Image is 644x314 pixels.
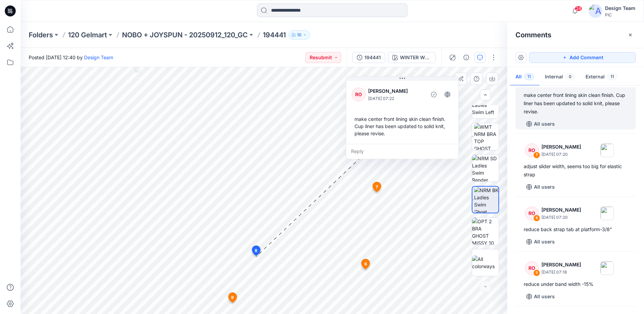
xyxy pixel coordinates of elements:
[255,248,257,254] span: 8
[524,73,534,80] span: 11
[541,261,581,269] p: [PERSON_NAME]
[368,95,424,102] p: [DATE] 07:22
[524,236,558,247] button: All users
[472,94,499,116] img: WMT Ladies Swim Left
[525,206,539,220] div: RO
[524,162,628,179] div: adjust slider width, seems too big for elastic strap
[541,214,581,221] p: [DATE] 07:20
[534,292,555,301] p: All users
[525,143,539,157] div: RO
[524,225,628,234] div: reduce back strap tab at platform-3/8"
[68,30,107,40] a: 120 Gelmart
[541,143,581,151] p: [PERSON_NAME]
[346,144,458,159] div: Reply
[541,151,581,158] p: [DATE] 07:20
[29,54,113,61] span: Posted [DATE] 12:40 by
[534,120,555,128] p: All users
[263,30,286,40] p: 194441
[231,294,234,301] span: 9
[84,54,113,60] a: Design Team
[534,183,555,191] p: All users
[368,87,424,95] p: [PERSON_NAME]
[122,30,248,40] a: NOBO + JOYSPUN - 20250912_120_GC
[524,181,558,192] button: All users
[525,261,539,275] div: RO
[289,30,310,40] button: 10
[566,73,575,80] span: 0
[541,269,581,276] p: [DATE] 07:18
[297,31,301,39] p: 10
[364,261,367,267] span: 6
[461,52,472,63] button: Details
[589,4,602,18] img: avatar
[575,6,582,11] span: 24
[472,255,499,270] img: All colorways
[376,184,378,190] span: 7
[529,52,636,63] button: Add Comment
[472,155,499,181] img: NRM SD Ladies Swim Render
[524,291,558,302] button: All users
[539,68,580,86] button: Internal
[472,218,499,244] img: OPT 2 BRA GHOST MISSY 10
[607,73,617,80] span: 11
[524,118,558,129] button: All users
[533,269,540,276] div: 5
[541,206,581,214] p: [PERSON_NAME]
[400,54,431,61] div: WINTER WHITE
[352,113,453,140] div: make center front lining skin clean finish. Cup liner has been updated to solid knit, please revise.
[533,215,540,222] div: 6
[515,31,551,39] h2: Comments
[474,187,498,213] img: NRM BK Ladies Swim Ghost Render
[29,30,53,40] a: Folders
[352,52,385,63] button: 194441
[580,68,622,86] button: External
[510,68,539,86] button: All
[524,280,628,288] div: reduce under band width -15%
[533,152,540,159] div: 7
[474,123,499,150] img: WMT NRM BRA TOP GHOST
[352,88,365,101] div: RO
[524,91,628,116] div: make center front lining skin clean finish. Cup liner has been updated to solid knit, please revise.
[364,54,381,61] div: 194441
[605,4,635,12] div: Design Team
[534,238,555,246] p: All users
[388,52,436,63] button: WINTER WHITE
[605,12,635,17] div: PIC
